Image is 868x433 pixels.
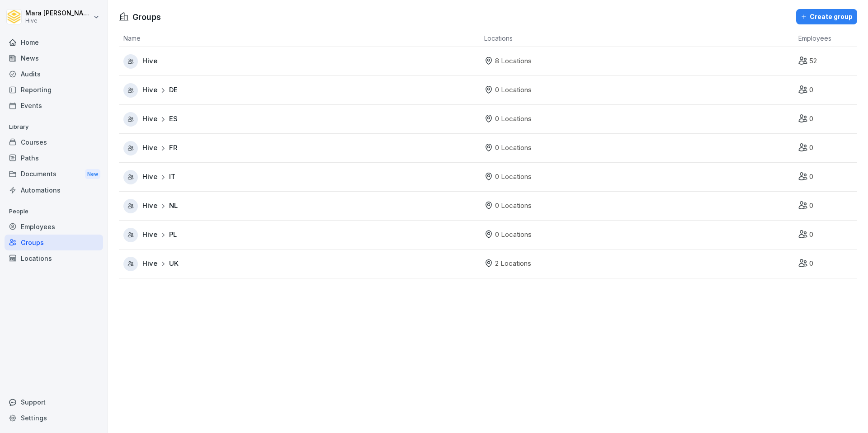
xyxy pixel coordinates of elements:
span: ES [169,114,178,124]
th: Name [119,30,480,47]
div: Support [5,394,103,410]
span: DE [169,85,178,95]
a: Audits [5,66,103,82]
a: Automations [5,182,103,198]
a: HiveNL [123,199,480,213]
span: Hive [142,201,157,211]
span: Hive [142,143,157,153]
span: IT [169,172,175,182]
p: 0 [809,85,813,95]
a: Locations [5,250,103,266]
a: HiveIT [123,170,480,184]
span: FR [169,143,177,153]
a: Hive [123,54,480,69]
p: 0 [809,143,813,153]
a: HiveFR [123,141,480,155]
p: 0 Locations [495,172,532,182]
p: Library [5,120,103,134]
p: Hive [25,18,91,24]
a: HivePL [123,228,480,242]
a: Paths [5,150,103,166]
span: Hive [142,85,157,95]
p: 0 [809,230,813,240]
a: Home [5,34,103,50]
a: Courses [5,134,103,150]
div: New [85,169,100,179]
span: Hive [142,259,157,269]
p: 52 [809,56,817,66]
p: 0 Locations [495,143,532,153]
button: Create group [796,9,857,24]
p: 0 Locations [495,230,532,240]
p: 8 Locations [495,56,532,66]
p: 0 [809,259,813,269]
p: 2 Locations [495,259,531,269]
a: HiveUK [123,257,480,271]
a: Settings [5,410,103,426]
p: 0 [809,201,813,211]
span: PL [169,230,177,240]
span: UK [169,259,179,269]
span: NL [169,201,178,211]
div: Documents [5,166,103,183]
p: 0 [809,114,813,124]
p: Mara [PERSON_NAME] [25,9,91,17]
p: People [5,204,103,219]
th: Locations [480,30,794,47]
span: Hive [142,172,157,182]
th: Employees [794,30,857,47]
span: Hive [142,56,157,66]
p: 0 [809,172,813,182]
span: Hive [142,114,157,124]
a: HiveDE [123,83,480,98]
a: News [5,50,103,66]
span: Hive [142,230,157,240]
a: Reporting [5,82,103,98]
a: HiveES [123,112,480,127]
p: 0 Locations [495,114,532,124]
a: Groups [5,235,103,250]
div: Create group [801,12,853,22]
p: 0 Locations [495,85,532,95]
a: Events [5,98,103,113]
a: DocumentsNew [5,166,103,183]
h1: Groups [132,11,161,23]
a: Employees [5,219,103,235]
p: 0 Locations [495,201,532,211]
